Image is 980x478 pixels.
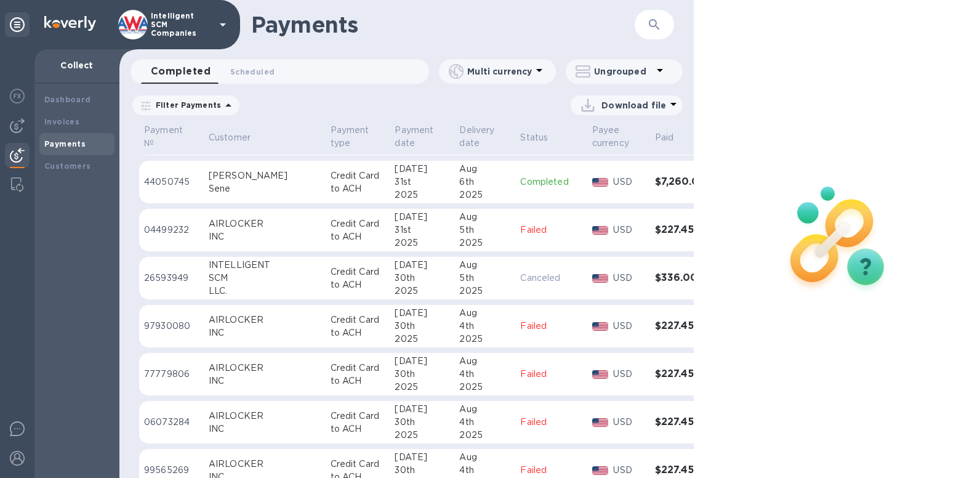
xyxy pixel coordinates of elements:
div: INC [209,230,321,243]
div: 2025 [395,188,449,201]
div: Sene [209,182,321,195]
div: INC [209,326,321,339]
span: Payee currency [592,124,645,150]
p: Failed [520,368,582,381]
span: Paid [655,131,690,144]
p: Credit Card to ACH [331,169,385,195]
div: Unpin categories [5,12,30,37]
img: Logo [44,16,96,31]
p: 06073284 [144,416,199,429]
p: USD [613,320,645,333]
h3: $227.45 [655,224,711,236]
div: 5th [459,224,510,237]
span: Completed [151,63,211,80]
div: [DATE] [395,403,449,416]
div: INC [209,423,321,435]
p: Paid [655,131,674,144]
div: 6th [459,176,510,188]
p: Credit Card to ACH [331,217,385,243]
div: 2025 [459,188,510,201]
div: Aug [459,259,510,272]
span: Status [520,131,564,144]
p: 44050745 [144,176,199,188]
span: Customer [209,131,267,144]
h3: $227.45 [655,368,711,380]
div: 2025 [395,381,449,394]
span: Payment № [144,124,199,150]
div: INC [209,375,321,387]
p: USD [613,416,645,429]
p: Failed [520,320,582,333]
b: Payments [44,139,86,148]
div: 30th [395,368,449,381]
p: 99565269 [144,464,199,477]
h3: $227.45 [655,464,711,476]
p: Payment № [144,124,183,150]
div: Aug [459,307,510,320]
div: 4th [459,464,510,477]
p: Failed [520,224,582,237]
img: USD [592,322,609,331]
p: 04499232 [144,224,199,237]
b: Customers [44,161,91,171]
div: 2025 [395,429,449,442]
p: Credit Card to ACH [331,265,385,291]
div: 2025 [395,237,449,249]
p: USD [613,272,645,285]
div: [PERSON_NAME] [209,169,321,182]
div: [DATE] [395,451,449,464]
p: USD [613,368,645,381]
img: USD [592,370,609,379]
p: 97930080 [144,320,199,333]
img: USD [592,178,609,187]
div: AIRLOCKER [209,410,321,423]
div: Aug [459,355,510,368]
div: Aug [459,163,510,176]
div: 2025 [459,285,510,298]
p: Filter Payments [151,100,221,110]
div: AIRLOCKER [209,314,321,326]
img: USD [592,274,609,283]
p: Credit Card to ACH [331,362,385,387]
div: 30th [395,464,449,477]
div: Aug [459,451,510,464]
div: 4th [459,368,510,381]
h3: $336.00 [655,272,711,284]
b: Dashboard [44,95,91,104]
p: Completed [520,176,582,188]
p: Multi currency [467,65,532,78]
p: Collect [44,59,110,71]
div: 2025 [459,237,510,249]
p: Payment date [395,124,433,150]
h3: $227.45 [655,320,711,332]
p: Customer [209,131,251,144]
p: 26593949 [144,272,199,285]
div: AIRLOCKER [209,362,321,375]
img: USD [592,418,609,427]
img: USD [592,226,609,235]
span: Payment type [331,124,385,150]
p: USD [613,464,645,477]
p: Credit Card to ACH [331,410,385,435]
div: 30th [395,416,449,429]
div: INTELLIGENT [209,259,321,272]
div: Aug [459,403,510,416]
h3: $227.45 [655,416,711,428]
div: [DATE] [395,211,449,224]
img: Foreign exchange [10,89,25,103]
b: Invoices [44,117,79,126]
p: Payee currency [592,124,629,150]
p: Status [520,131,548,144]
p: Canceled [520,272,582,285]
p: Ungrouped [594,65,653,78]
p: Delivery date [459,124,494,150]
div: [DATE] [395,307,449,320]
p: Intelligent SCM Companies [151,12,212,38]
h3: $7,260.00 [655,176,711,188]
div: 5th [459,272,510,285]
div: LLC. [209,285,321,298]
div: 30th [395,320,449,333]
p: Failed [520,464,582,477]
div: 2025 [395,285,449,298]
div: 2025 [395,333,449,346]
